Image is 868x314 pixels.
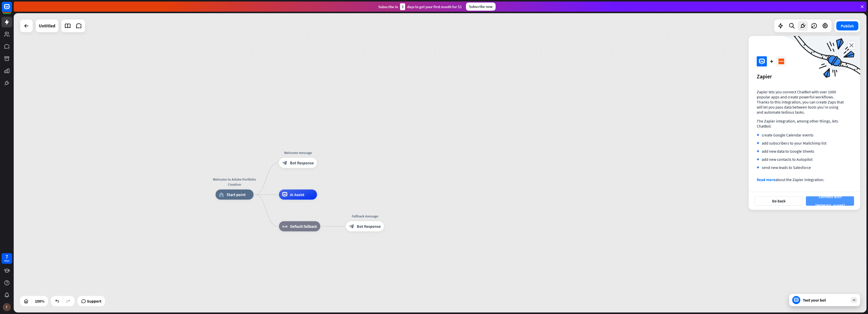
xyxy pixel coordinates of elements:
button: Open LiveChat chat widget [4,2,19,17]
p: Zapier lets you connect ChatBot with over 1000 popular apps and create powerful workflows. Thanks... [757,89,844,115]
li: add new contacts to Autopilot [757,157,844,162]
div: Subscribe in days to get your first month for $1 [378,3,462,10]
i: close [848,42,855,49]
span: AI Assist [290,192,304,197]
div: Welcome message [275,150,321,155]
div: Zapier [757,73,852,80]
button: Connect with [PERSON_NAME] [806,196,854,206]
li: add subscribers to your Mailchimp list [757,141,844,146]
div: Welcome to Adobe Portfolio Creation [212,177,257,187]
div: 100% [33,297,46,305]
div: days [4,259,9,263]
i: block_bot_response [282,160,287,165]
span: Start point [227,192,246,197]
a: Read more [757,177,775,182]
div: Untitled [39,20,55,32]
span: Support [87,297,101,305]
i: plus [770,60,773,63]
i: home_2 [219,192,224,197]
div: 3 [400,3,405,10]
button: Publish [836,21,858,30]
div: 7 [6,254,8,259]
span: Bot Response [290,160,314,165]
li: add new data to Google Sheets [757,149,844,154]
span: Bot Response [357,224,381,229]
div: Subscribe now [466,3,496,11]
div: Test your bot [803,298,848,303]
li: create Google Calendar events [757,132,844,137]
i: block_bot_response [349,224,354,229]
a: 7 days [2,253,12,264]
button: Go back [755,196,803,206]
li: send new leads to Salesforce [757,165,844,170]
i: block_fallback [282,224,287,229]
div: Fallback message [342,214,388,219]
p: The Zapier integration, among other things, lets ChatBot: [757,118,844,129]
p: about the Zapier integration. [757,177,844,182]
span: Default fallback [290,224,317,229]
